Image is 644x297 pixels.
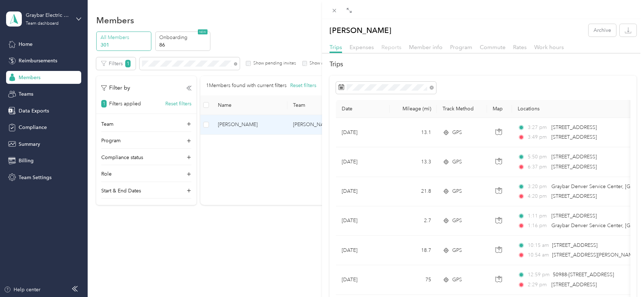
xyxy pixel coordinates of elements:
span: [STREET_ADDRESS] [551,164,597,170]
p: [PERSON_NAME] [330,24,391,37]
td: [DATE] [336,236,390,265]
td: 21.8 [390,177,437,206]
td: 2.7 [390,206,437,236]
span: Trips [330,44,342,51]
th: Map [487,100,512,118]
span: Commute [480,44,506,51]
span: 50988-[STREET_ADDRESS] [553,272,614,278]
td: [DATE] [336,265,390,294]
span: 10:15 am [528,241,549,249]
span: 3:20 pm [528,183,548,191]
span: [STREET_ADDRESS] [551,154,597,160]
span: 12:59 pm [528,271,550,279]
td: 75 [390,265,437,294]
span: [STREET_ADDRESS] [551,193,597,199]
span: GPS [452,187,462,195]
span: 1:16 pm [528,222,548,230]
iframe: Everlance-gr Chat Button Frame [604,257,644,297]
span: 10:54 am [528,251,549,259]
span: Reports [381,44,401,51]
span: 4:20 pm [528,192,548,200]
td: [DATE] [336,177,390,206]
span: Work hours [534,44,564,51]
span: [STREET_ADDRESS] [551,134,597,140]
span: 1:11 pm [528,212,548,220]
span: [STREET_ADDRESS] [551,124,597,130]
td: [DATE] [336,118,390,147]
th: Track Method [437,100,487,118]
span: Program [450,44,472,51]
span: GPS [452,129,462,136]
span: 5:50 pm [528,153,548,161]
button: Archive [589,24,616,37]
td: [DATE] [336,206,390,236]
span: [STREET_ADDRESS][PERSON_NAME] [552,252,637,258]
th: Date [336,100,390,118]
span: Member info [409,44,443,51]
span: GPS [452,217,462,225]
span: 3:49 pm [528,133,548,141]
h2: Trips [330,59,636,69]
span: GPS [452,246,462,254]
span: [STREET_ADDRESS] [551,282,597,288]
th: Mileage (mi) [390,100,437,118]
td: 13.1 [390,118,437,147]
span: 2:29 pm [528,281,548,289]
span: GPS [452,276,462,284]
td: [DATE] [336,147,390,177]
span: Rates [513,44,527,51]
span: [STREET_ADDRESS] [551,213,597,219]
span: [STREET_ADDRESS] [552,242,597,248]
span: GPS [452,158,462,166]
span: 6:37 pm [528,163,548,171]
span: Expenses [350,44,374,51]
td: 13.3 [390,147,437,177]
span: 3:27 pm [528,124,548,131]
td: 18.7 [390,236,437,265]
